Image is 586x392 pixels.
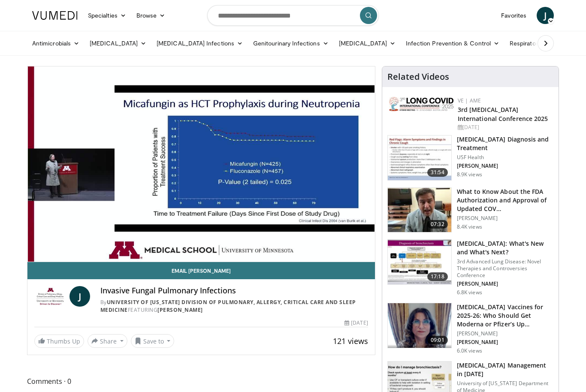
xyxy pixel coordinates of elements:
a: [MEDICAL_DATA] [85,35,151,52]
span: Comments 0 [27,376,375,387]
input: Search topics, interventions [207,5,379,26]
h3: What to Know About the FDA Authorization and Approval of Updated COV… [457,187,553,213]
p: [PERSON_NAME] [457,330,553,337]
a: Browse [131,7,171,24]
a: 07:32 What to Know About the FDA Authorization and Approval of Updated COV… [PERSON_NAME] 8.4K views [387,187,553,233]
video-js: Video Player [27,66,375,262]
h3: [MEDICAL_DATA] Vaccines for 2025-26: Who Should Get Moderna or Pfizer’s Up… [457,303,553,329]
a: Thumbs Up [34,335,84,348]
p: [PERSON_NAME] [457,163,553,169]
h4: Invasive Fungal Pulmonary Infections [100,286,368,296]
a: VE | AME [458,97,481,104]
a: [MEDICAL_DATA] [334,35,401,52]
p: [PERSON_NAME] [457,280,553,287]
div: [DATE] [344,319,368,327]
img: 912d4c0c-18df-4adc-aa60-24f51820003e.150x105_q85_crop-smart_upscale.jpg [388,136,451,180]
a: 17:18 [MEDICAL_DATA]: What's New and What's Next? 3rd Advanced Lung Disease: Novel Therapies and ... [387,239,553,296]
a: Infection Prevention & Control [401,35,504,52]
span: 09:01 [427,336,448,344]
p: 6.8K views [457,289,482,296]
span: 07:32 [427,220,448,229]
span: 17:18 [427,272,448,281]
p: 8.9K views [457,171,482,178]
span: 121 views [333,336,368,346]
p: [PERSON_NAME] [457,215,553,222]
a: 31:54 [MEDICAL_DATA] Diagnosis and Treatment USF Health [PERSON_NAME] 8.9K views [387,135,553,181]
a: Genitourinary Infections [248,35,334,52]
a: Email [PERSON_NAME] [27,262,375,279]
a: Specialties [83,7,131,24]
img: a1e50555-b2fd-4845-bfdc-3eac51376964.150x105_q85_crop-smart_upscale.jpg [388,188,451,232]
span: 31:54 [427,168,448,177]
a: Respiratory Infections [504,35,584,52]
p: [PERSON_NAME] [457,339,553,346]
a: University of [US_STATE] Division of Pulmonary, Allergy, Critical Care and Sleep Medicine [100,299,356,314]
a: Antimicrobials [27,35,85,52]
a: [MEDICAL_DATA] Infections [151,35,248,52]
h3: [MEDICAL_DATA]: What's New and What's Next? [457,239,553,256]
img: 4e370bb1-17f0-4657-a42f-9b995da70d2f.png.150x105_q85_crop-smart_upscale.png [388,303,451,348]
img: VuMedi Logo [32,11,78,20]
p: 8.4K views [457,223,482,230]
a: 09:01 [MEDICAL_DATA] Vaccines for 2025-26: Who Should Get Moderna or Pfizer’s Up… [PERSON_NAME] [... [387,303,553,354]
button: Share [88,334,127,348]
img: University of Minnesota Division of Pulmonary, Allergy, Critical Care and Sleep Medicine [34,286,66,307]
a: [PERSON_NAME] [157,306,203,314]
a: J [69,286,90,307]
p: 6.0K views [457,347,482,354]
a: J [537,7,554,24]
img: a2792a71-925c-4fc2-b8ef-8d1b21aec2f7.png.150x105_q85_autocrop_double_scale_upscale_version-0.2.jpg [389,97,453,111]
img: 8723abe7-f9a9-4f6c-9b26-6bd057632cd6.150x105_q85_crop-smart_upscale.jpg [388,240,451,284]
p: 3rd Advanced Lung Disease: Novel Therapies and Controversies Conference [457,258,553,279]
h4: Related Videos [387,72,449,82]
div: [DATE] [458,124,552,131]
p: USF Health [457,154,553,161]
div: By FEATURING [100,299,368,314]
h3: [MEDICAL_DATA] Management in [DATE] [457,361,553,378]
button: Save to [131,334,175,348]
a: 3rd [MEDICAL_DATA] International Conference 2025 [458,106,548,123]
a: Favorites [496,7,532,24]
h3: [MEDICAL_DATA] Diagnosis and Treatment [457,135,553,152]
